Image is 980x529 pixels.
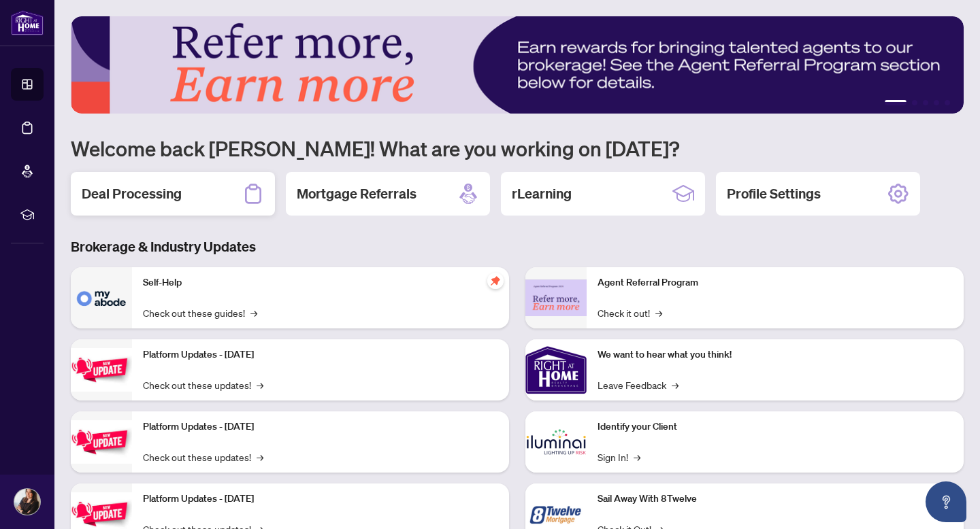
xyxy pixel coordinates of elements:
p: Identify your Client [598,420,953,434]
img: Self-Help [71,267,132,328]
img: Slide 0 [71,16,964,114]
span: → [250,305,257,320]
span: → [634,449,640,464]
img: Platform Updates - July 21, 2025 [71,348,132,391]
span: → [672,377,679,392]
a: Check out these updates!→ [143,377,263,392]
img: Platform Updates - July 8, 2025 [71,420,132,463]
p: Agent Referral Program [598,275,953,290]
img: Agent Referral Program [525,279,587,317]
h3: Brokerage & Industry Updates [71,237,964,256]
img: Identify your Client [525,411,587,473]
p: Platform Updates - [DATE] [143,420,498,434]
p: We want to hear what you think! [598,347,953,362]
span: → [655,305,662,320]
p: Self-Help [143,275,498,290]
button: 4 [934,100,939,105]
span: → [257,377,263,392]
span: → [257,449,263,464]
a: Check out these updates!→ [143,449,263,464]
h1: Welcome back [PERSON_NAME]! What are you working on [DATE]? [71,135,964,161]
a: Check out these guides!→ [143,305,257,320]
img: logo [11,10,44,35]
p: Sail Away With 8Twelve [598,492,953,507]
a: Check it out!→ [598,305,662,320]
button: 1 [885,100,906,105]
p: Platform Updates - [DATE] [143,347,498,362]
h2: Deal Processing [82,184,182,203]
button: 5 [945,100,950,105]
a: Sign In!→ [598,449,640,464]
button: 3 [923,100,928,105]
h2: Profile Settings [727,184,821,203]
a: Leave Feedback→ [598,377,679,392]
h2: Mortgage Referrals [297,184,416,203]
h2: rLearning [512,184,572,203]
p: Platform Updates - [DATE] [143,492,498,507]
button: Open asap [926,481,966,522]
img: We want to hear what you think! [525,339,587,400]
img: Profile Icon [14,489,40,515]
span: pushpin [487,273,504,289]
button: 2 [912,100,917,105]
